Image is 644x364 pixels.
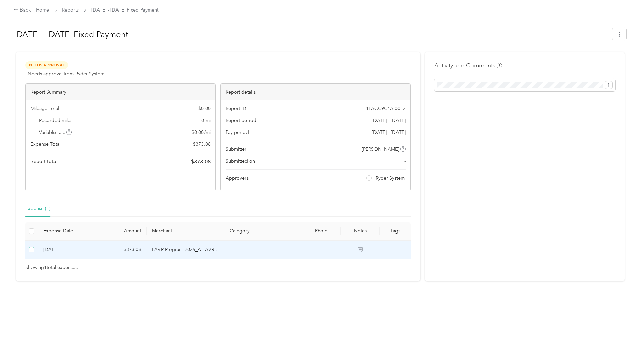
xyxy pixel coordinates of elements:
iframe: Everlance-gr Chat Button Frame [606,326,644,364]
div: Report details [221,84,410,100]
th: Tags [380,222,411,241]
th: Category [224,222,302,241]
td: - [380,241,411,259]
span: Submitter [226,146,246,153]
span: [DATE] - [DATE] [372,129,406,136]
th: Photo [302,222,341,241]
th: Notes [341,222,380,241]
td: FAVR Program 2025_A FAVR program [147,241,224,259]
span: Recorded miles [39,117,72,124]
span: Mileage Total [30,105,59,112]
span: Report period [226,117,256,124]
span: $ 0.00 [198,105,211,112]
span: $ 373.08 [191,158,211,166]
span: [DATE] - [DATE] Fixed Payment [91,6,159,14]
span: Showing 1 total expenses [25,264,78,271]
div: Report Summary [26,84,215,100]
div: Tags [385,228,405,234]
span: Needs approval from Ryder System [28,70,104,77]
span: Needs Approval [25,61,68,69]
span: - [404,158,406,165]
a: Reports [62,7,79,13]
span: Variable rate [39,129,72,136]
span: 0 mi [201,117,211,124]
span: [DATE] - [DATE] [372,117,406,124]
span: 1FACC9C4A-0012 [366,105,406,112]
span: $ 373.08 [193,141,211,148]
th: Expense Date [38,222,96,241]
span: [PERSON_NAME] [362,146,399,153]
span: $ 0.00 / mi [192,129,211,136]
span: - [394,247,396,252]
div: Expense (1) [25,205,50,213]
span: Approvers [226,175,249,182]
span: Pay period [226,129,249,136]
a: Home [36,7,49,13]
td: $373.08 [96,241,147,259]
h4: Activity and Comments [434,61,502,70]
td: 10-3-2025 [38,241,96,259]
th: Merchant [147,222,224,241]
h1: Oct 1 - 31, 2025 Fixed Payment [14,26,607,42]
span: Expense Total [30,141,60,148]
div: Back [14,6,31,14]
span: Report ID [226,105,246,112]
span: Ryder System [375,175,405,182]
th: Amount [96,222,147,241]
span: Report total [30,158,58,165]
span: Submitted on [226,158,255,165]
